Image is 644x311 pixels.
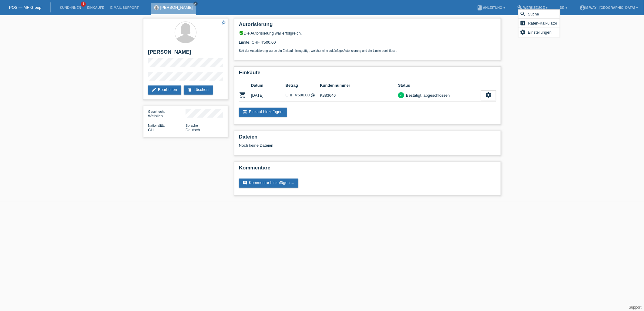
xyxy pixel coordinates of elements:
[557,6,570,9] a: DE ▾
[286,89,320,102] td: CHF 4'500.00
[148,110,165,113] span: Geschlecht
[404,92,450,99] div: Bestätigt, abgeschlossen
[239,91,246,99] i: POSP00027954
[160,5,193,10] a: [PERSON_NAME]
[186,128,200,132] span: Deutsch
[148,109,186,118] div: Weiblich
[399,93,403,97] i: check
[194,2,197,5] i: close
[579,5,585,11] i: account_circle
[239,22,496,31] h2: Autorisierung
[629,305,642,309] a: Support
[514,6,551,9] a: buildWerkzeuge ▾
[107,6,142,9] a: E-Mail Support
[517,5,523,11] i: build
[520,29,526,35] i: settings
[239,49,496,52] p: Seit der Autorisierung wurde ein Einkauf hinzugefügt, welcher eine zukünftige Autorisierung und d...
[239,35,496,52] div: Limite: CHF 4'500.00
[148,49,223,58] h2: [PERSON_NAME]
[243,180,247,185] i: comment
[286,82,320,89] th: Betrag
[520,20,526,26] i: calculate
[477,5,483,11] i: book
[527,19,558,27] span: Raten-Kalkulator
[239,165,496,174] h2: Kommentare
[311,93,315,98] i: Fixe Raten (24 Raten)
[148,124,165,127] span: Nationalität
[148,128,154,132] span: Schweiz
[520,11,526,17] i: search
[221,20,226,25] i: star_border
[251,89,286,102] td: [DATE]
[251,82,286,89] th: Datum
[239,134,496,143] h2: Dateien
[81,2,86,7] span: 1
[186,124,198,127] span: Sprache
[187,87,192,92] i: delete
[152,87,156,92] i: edit
[320,89,398,102] td: K383646
[398,82,481,89] th: Status
[320,82,398,89] th: Kundennummer
[239,143,424,148] div: Noch keine Dateien
[239,31,244,35] i: verified_user
[576,6,641,9] a: account_circlem-way - [GEOGRAPHIC_DATA] ▾
[148,85,181,95] a: editBearbeiten
[239,179,298,188] a: commentKommentar hinzufügen ...
[485,92,492,98] i: settings
[9,5,41,10] a: POS — MF Group
[527,28,552,36] span: Einstellungen
[57,6,84,9] a: Kund*innen
[474,6,508,9] a: bookAnleitung ▾
[239,31,496,35] div: Die Autorisierung war erfolgreich.
[239,70,496,79] h2: Einkäufe
[239,108,287,117] a: add_shopping_cartEinkauf hinzufügen
[527,10,540,18] span: Suche
[84,6,107,9] a: Einkäufe
[243,109,247,114] i: add_shopping_cart
[193,2,198,6] a: close
[221,20,226,26] a: star_border
[184,85,213,95] a: deleteLöschen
